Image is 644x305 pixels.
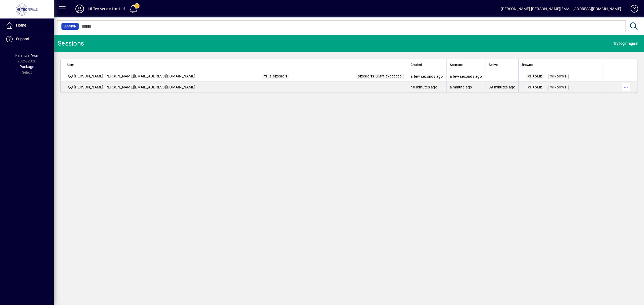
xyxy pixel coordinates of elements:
span: Package [20,65,34,69]
span: Windows [550,86,566,89]
span: Financial Year [15,53,39,58]
span: Sessions limit exceeded [358,75,402,78]
div: Mozilla/5.0 (Windows NT 10.0; Win64; x64) AppleWebKit/537.36 (KHTML, like Gecko) Chrome/140.0.0.0... [522,84,599,90]
div: Hi-Tec Aerials Limited [88,5,125,13]
div: [PERSON_NAME] [PERSON_NAME][EMAIL_ADDRESS][DOMAIN_NAME] [501,5,621,13]
span: Accessed [450,62,463,68]
div: Sessions [58,39,84,48]
span: Chrome [528,86,542,89]
span: Support [16,37,30,41]
td: a minute ago [446,82,485,92]
span: Created [411,62,422,68]
span: Windows [550,75,566,78]
a: Knowledge Base [627,1,637,18]
span: User [67,62,74,68]
span: Active [489,62,497,68]
span: Try login again [613,39,638,48]
a: Home [3,19,54,32]
a: Support [3,32,54,46]
td: a few seconds ago [446,71,485,82]
td: a few seconds ago [407,71,446,82]
span: Home [16,23,26,27]
button: Try login again [612,39,640,48]
span: [PERSON_NAME] [PERSON_NAME][EMAIL_ADDRESS][DOMAIN_NAME] [74,73,195,79]
td: 39 minutes ago [485,82,519,92]
div: Mozilla/5.0 (Windows NT 10.0; Win64; x64) AppleWebKit/537.36 (KHTML, like Gecko) Chrome/140.0.0.0... [522,73,599,79]
button: More options [622,83,630,91]
span: Session [64,24,76,29]
td: 40 minutes ago [407,82,446,92]
span: [PERSON_NAME] [PERSON_NAME][EMAIL_ADDRESS][DOMAIN_NAME] [74,84,195,90]
button: Profile [71,4,88,14]
span: This session [264,75,287,78]
span: Chrome [528,75,542,78]
span: Browser [522,62,533,68]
